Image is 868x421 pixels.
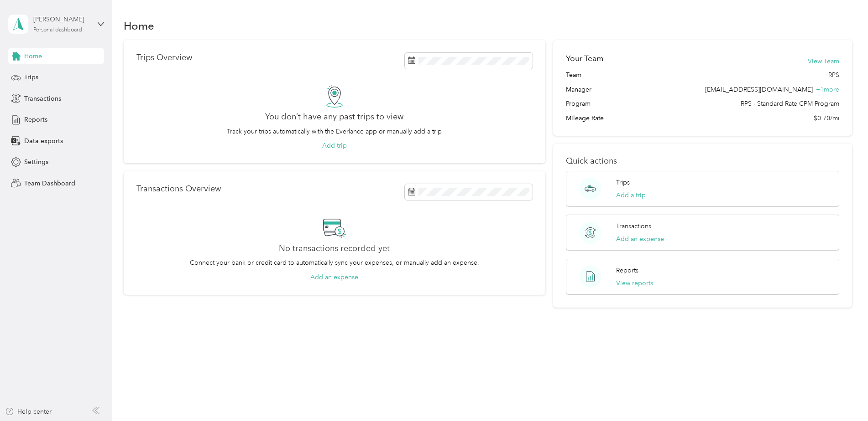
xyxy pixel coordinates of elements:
[136,53,192,62] p: Trips Overview
[808,56,839,66] button: View Team
[616,221,651,231] p: Transactions
[616,190,646,200] button: Add a trip
[566,70,581,80] span: Team
[566,113,604,123] span: Mileage Rate
[33,15,90,24] div: [PERSON_NAME]
[265,112,403,122] h2: You don’t have any past trips to view
[190,258,479,267] p: Connect your bank or credit card to automatically sync your expenses, or manually add an expense.
[705,86,813,93] span: [EMAIL_ADDRESS][DOMAIN_NAME]
[124,21,154,31] h1: Home
[828,70,839,80] span: RPS
[24,157,48,167] span: Settings
[616,278,653,288] button: View reports
[814,113,839,123] span: $0.70/mi
[566,85,591,94] span: Manager
[616,178,630,187] p: Trips
[33,27,82,33] div: Personal dashboard
[616,234,664,244] button: Add an expense
[816,86,839,93] span: + 1 more
[227,127,442,136] p: Track your trips automatically with the Everlance app or manually add a trip
[566,99,591,108] span: Program
[279,244,390,253] h2: No transactions recorded yet
[24,51,42,61] span: Home
[24,94,61,103] span: Transactions
[24,115,47,124] span: Reports
[322,141,347,150] button: Add trip
[616,266,638,275] p: Reports
[24,179,75,188] span: Team Dashboard
[566,156,839,166] p: Quick actions
[310,272,358,282] button: Add an expense
[24,72,38,82] span: Trips
[136,184,221,194] p: Transactions Overview
[24,136,63,146] span: Data exports
[5,407,52,416] button: Help center
[566,53,603,64] h2: Your Team
[741,99,839,108] span: RPS - Standard Rate CPM Program
[817,370,868,421] iframe: Everlance-gr Chat Button Frame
